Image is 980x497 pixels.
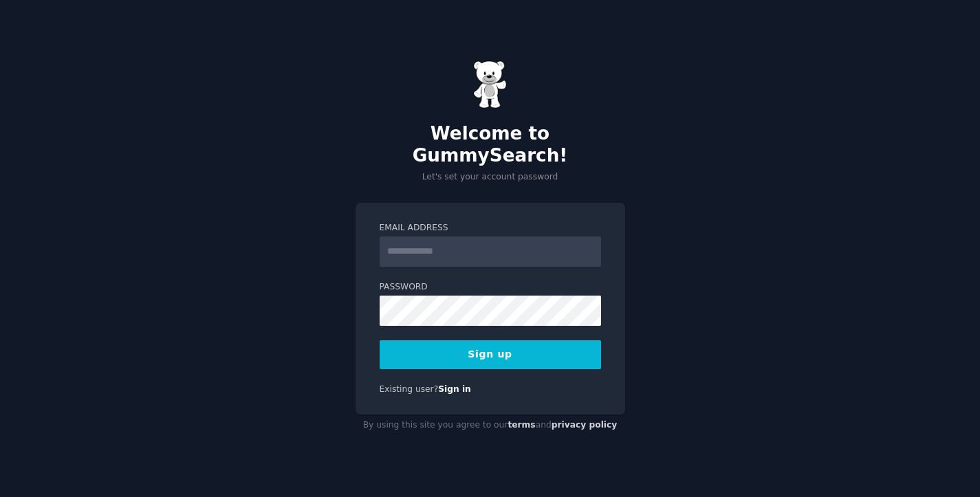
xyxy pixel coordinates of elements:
a: Sign in [438,384,471,394]
img: Gummy Bear [473,60,508,109]
a: privacy policy [552,420,618,430]
label: Password [380,281,601,294]
button: Sign up [380,340,601,369]
a: terms [508,420,535,430]
div: By using this site you agree to our and [356,415,625,437]
h2: Welcome to GummySearch! [356,123,625,166]
span: Existing user? [380,384,439,394]
p: Let's set your account password [356,171,625,184]
label: Email Address [380,222,601,234]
